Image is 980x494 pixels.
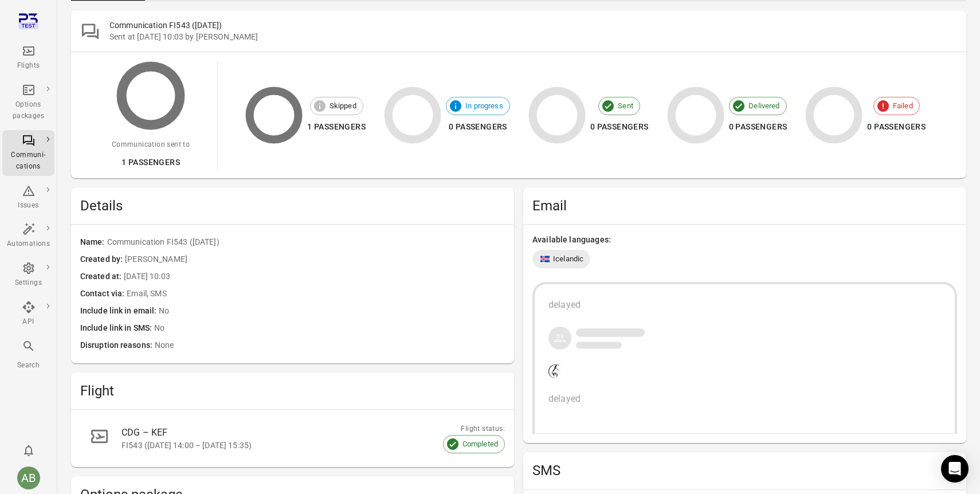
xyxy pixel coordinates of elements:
span: Include link in email [80,305,159,317]
button: Aslaug Bjarnadottir [13,462,45,494]
span: Delivered [742,100,786,112]
span: Created by [80,253,125,266]
div: FI543 ([DATE] 14:00 – [DATE] 15:35) [121,440,477,451]
span: Failed [887,100,919,112]
a: CDG – KEFFI543 ([DATE] 14:00 – [DATE] 15:35) [80,419,505,458]
span: No [154,322,505,335]
div: 0 passengers [729,120,787,134]
a: Issues [2,181,54,215]
span: In progress [459,100,509,112]
div: Communication sent to [112,139,190,151]
div: 0 passengers [446,120,510,134]
div: AB [17,466,40,489]
span: Email, SMS [127,288,505,300]
span: [PERSON_NAME] [125,253,505,266]
span: Created at [80,270,124,283]
h2: SMS [532,461,957,480]
h2: Flight [80,382,505,400]
span: Sent [611,100,640,112]
h2: Communication FI543 ([DATE]) [109,19,957,31]
a: Settings [2,258,54,292]
a: Automations [2,219,54,253]
div: Automations [7,238,50,250]
a: Flights [2,41,54,75]
a: Options packages [2,80,54,126]
span: Completed [456,438,504,450]
span: None [155,339,505,352]
span: Contact via [80,288,127,300]
span: Details [80,197,505,215]
div: delayed [548,298,941,312]
a: Communi-cations [2,130,54,176]
span: Name [80,236,107,249]
a: API [2,297,54,331]
div: Open Intercom Messenger [941,455,969,483]
div: Settings [7,277,50,289]
div: 0 passengers [867,120,926,134]
div: Sent at [DATE] 10:03 by [PERSON_NAME] [109,31,957,42]
div: Search [7,360,50,371]
div: Icelandic [532,250,590,268]
div: Issues [7,200,50,211]
div: 0 passengers [590,120,649,134]
div: 1 passengers [112,155,190,170]
button: Search [2,336,54,374]
span: Include link in SMS [80,322,154,335]
div: CDG – KEF [121,426,477,440]
div: API [7,316,50,328]
div: Communi-cations [7,150,50,172]
div: 1 passengers [307,120,366,134]
div: Flights [7,60,50,72]
span: Communication FI543 ([DATE]) [107,236,505,249]
div: Flight status: [443,424,505,435]
span: Disruption reasons [80,339,155,352]
h2: Email [532,197,957,215]
span: delayed [548,393,581,404]
span: Icelandic [553,253,583,265]
img: Company logo [548,364,561,378]
div: Options packages [7,99,50,122]
span: Skipped [323,100,363,112]
span: No [159,305,505,317]
span: [DATE] 10:03 [124,270,505,283]
button: Notifications [17,439,40,462]
div: Available languages: [532,234,957,245]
